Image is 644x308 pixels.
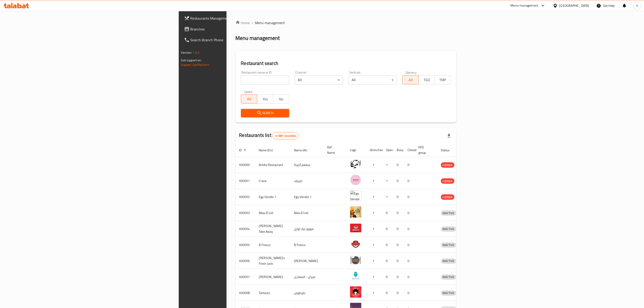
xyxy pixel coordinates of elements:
span: INACTIVE [441,211,456,216]
td: 1 [383,157,393,173]
td: 1 [383,173,393,189]
td: 0 [404,189,415,205]
td: طرطوس [291,285,324,301]
td: [PERSON_NAME] [291,253,324,269]
td: 1 [367,157,383,173]
td: 0 [404,253,415,269]
span: INACTIVE [441,242,456,248]
button: TGO [419,75,435,84]
th: Branches [367,143,383,157]
th: Busy [393,143,404,157]
span: Yes [259,96,271,102]
td: 0 [404,285,415,301]
span: 41387 record(s) [273,134,298,138]
span: ID [239,147,248,153]
nav: breadcrumb [236,20,456,25]
img: B Fresco [350,238,361,250]
button: TMP [435,75,451,84]
a: Support.OpsPlatform [181,62,210,68]
td: 1 [367,237,383,253]
td: 0 [383,205,393,221]
td: 0 [393,157,404,173]
td: 0 [404,205,415,221]
img: Moro's Take Away [350,222,361,234]
span: POS group [419,145,432,155]
div: INACTIVE [441,226,456,232]
span: TMP [437,77,449,83]
td: 0 [383,253,393,269]
img: Crave [350,174,361,186]
td: 0 [383,237,393,253]
span: Name (Ar) [294,147,313,153]
button: Yes [257,94,273,103]
div: All [295,76,343,85]
td: ميزان - المعادى [291,269,324,285]
span: Status [441,147,456,153]
button: Search [241,109,289,117]
td: موروز تيك اواي [291,221,324,237]
td: Egy Vendor 1 [291,189,324,205]
span: INACTIVE [441,258,456,264]
span: A [636,3,638,8]
td: 0 [404,269,415,285]
span: HIDDEN [441,179,454,184]
h2: Restaurant search [241,60,451,67]
h2: Restaurants list [239,132,299,139]
span: INACTIVE [441,274,456,280]
td: 0 [393,221,404,237]
button: No [273,94,289,103]
td: 0 [393,285,404,301]
th: Open [383,143,393,157]
span: Get support on: [181,57,202,63]
div: Export file [444,130,454,141]
span: Restaurants Management [190,16,283,21]
td: 0 [393,205,404,221]
td: 0 [404,221,415,237]
div: [GEOGRAPHIC_DATA] [559,3,589,8]
td: 1 [383,189,393,205]
label: Delivery [406,71,417,74]
a: Restaurants Management [181,13,286,24]
span: HIDDEN [441,163,454,168]
img: Lujo's Fresh Junk [350,254,361,266]
td: 0 [383,269,393,285]
td: 0 [393,269,404,285]
button: All [241,94,257,103]
div: Menu-management [511,3,538,8]
td: 1 [367,253,383,269]
span: HIDDEN [441,195,454,200]
td: 0 [404,173,415,189]
img: Abou El sid [350,206,361,218]
td: 0 [393,237,404,253]
span: INACTIVE [441,290,456,296]
td: 0 [393,173,404,189]
td: 0 [404,157,415,173]
td: 1 [367,285,383,301]
td: 0 [383,285,393,301]
td: 1 [367,269,383,285]
td: 0 [383,221,393,237]
div: Total records count [273,132,298,139]
span: 1.0.0 [193,50,200,55]
span: No [275,96,287,102]
img: Mizan - Maadi [350,270,361,282]
td: 1 [367,189,383,205]
button: All [402,75,419,84]
td: Abou El sid [291,205,324,221]
td: 1 [367,221,383,237]
td: مطعم أنتيكا [291,157,324,173]
td: 0 [393,189,404,205]
a: Search Branch Phone [181,34,286,45]
div: All [348,76,397,85]
img: Egy Vendor 1 [350,190,361,202]
img: Antika Restaurant [350,158,361,170]
a: Branches [181,24,286,34]
td: 0 [404,237,415,253]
